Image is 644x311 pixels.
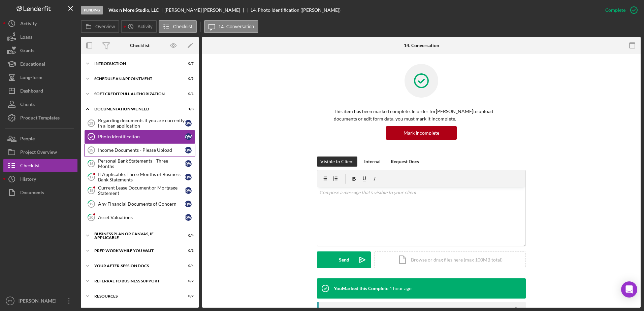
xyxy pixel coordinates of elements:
div: Q W [185,147,192,153]
button: Complete [599,3,641,17]
div: Send [339,251,349,268]
div: 0 / 3 [182,249,194,253]
div: [PERSON_NAME] [PERSON_NAME] [164,7,246,13]
div: Q W [185,133,192,140]
p: This item has been marked complete. In order for [PERSON_NAME] to upload documents or edit form d... [334,108,509,123]
button: Overview [81,20,119,33]
label: Overview [95,24,115,29]
div: Documentation We Need [94,107,177,111]
a: 17If Applicable, Three Months of Business Bank StatementsQW [84,170,195,184]
tspan: 13 [89,121,93,125]
div: [PERSON_NAME] [17,294,61,309]
button: Checklist [159,20,197,33]
div: Open Intercom Messenger [621,281,637,298]
button: Dashboard [3,84,77,98]
div: People [20,132,35,147]
div: Q W [185,214,192,221]
div: 0 / 1 [182,92,194,96]
div: You Marked this Complete [334,286,388,291]
a: 16Personal Bank Statements - Three MonthsQW [84,157,195,170]
div: Visible to Client [320,157,354,167]
div: Internal [364,157,381,167]
tspan: 18 [89,188,93,193]
a: Long-Term [3,71,77,84]
div: Request Docs [391,157,419,167]
div: Product Templates [20,111,60,126]
button: Mark Incomplete [386,126,457,140]
div: Photo Identification [98,134,185,139]
div: Mark Incomplete [404,126,439,140]
a: Documents [3,186,77,199]
div: History [20,172,36,187]
button: Request Docs [387,157,422,167]
button: Internal [361,157,384,167]
div: Checklist [20,159,40,174]
b: Wax n More Studio, LLC [108,7,159,13]
div: Prep Work While You Wait [94,249,177,253]
button: Project Overview [3,145,77,159]
div: 14. Conversation [404,43,439,48]
button: Activity [121,20,157,33]
div: Grants [20,44,34,59]
div: Referral to Business Support [94,279,177,283]
div: Q W [185,160,192,167]
button: Grants [3,44,77,57]
div: 0 / 5 [182,77,194,81]
div: Educational [20,57,45,72]
button: Product Templates [3,111,77,125]
div: Pending [81,6,103,14]
a: 15Income Documents - Please UploadQW [84,143,195,157]
button: Checklist [3,159,77,172]
tspan: 15 [89,148,93,152]
div: Soft Credit Pull Authorization [94,92,177,96]
tspan: 16 [89,161,94,166]
div: If Applicable, Three Months of Business Bank Statements [98,172,185,182]
button: 14. Conversation [204,20,259,33]
div: Asset Valuations [98,215,185,220]
tspan: 17 [89,175,94,179]
button: Educational [3,57,77,71]
div: Clients [20,98,35,113]
div: 0 / 2 [182,279,194,283]
div: 14. Photo Identification ([PERSON_NAME]) [250,7,341,13]
tspan: 19 [89,202,94,206]
time: 2025-10-06 17:18 [389,286,412,291]
button: ET[PERSON_NAME] [3,294,77,308]
button: Clients [3,98,77,111]
div: 0 / 4 [182,264,194,268]
text: ET [8,299,12,303]
div: Dashboard [20,84,43,99]
a: Photo IdentificationQW [84,130,195,143]
div: Activity [20,17,37,32]
div: Long-Term [20,71,42,86]
a: 20Asset ValuationsQW [84,211,195,224]
button: Send [317,251,371,268]
div: Your After-Session Docs [94,264,177,268]
label: Checklist [173,24,192,29]
div: Business Plan or Canvas, if applicable [94,232,177,240]
div: Resources [94,294,177,298]
div: Introduction [94,62,177,66]
div: Schedule An Appointment [94,77,177,81]
div: Q W [185,120,192,127]
button: People [3,132,77,145]
button: Activity [3,17,77,30]
button: Loans [3,30,77,44]
label: Activity [137,24,152,29]
tspan: 20 [89,215,94,219]
div: Project Overview [20,145,57,161]
div: 0 / 4 [182,234,194,238]
button: History [3,172,77,186]
div: Q W [185,187,192,194]
div: 1 / 8 [182,107,194,111]
div: Any Financial Documents of Concern [98,201,185,207]
div: Checklist [130,43,150,48]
